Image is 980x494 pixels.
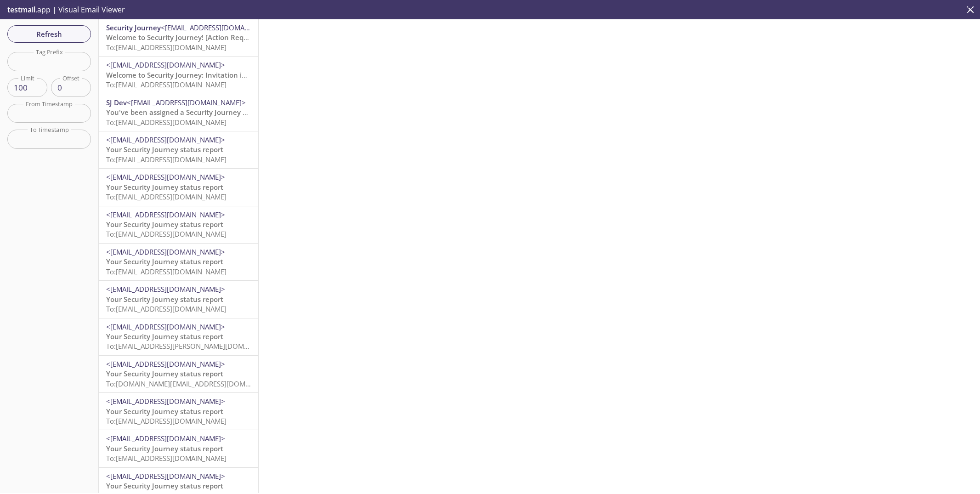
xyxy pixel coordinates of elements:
span: <[EMAIL_ADDRESS][DOMAIN_NAME]> [106,322,225,331]
span: <[EMAIL_ADDRESS][DOMAIN_NAME]> [106,172,225,182]
div: Security Journey<[EMAIL_ADDRESS][DOMAIN_NAME]>Welcome to Security Journey! [Action Required]To:[E... [99,19,258,56]
span: To: [EMAIL_ADDRESS][DOMAIN_NAME] [106,192,227,201]
span: To: [EMAIL_ADDRESS][DOMAIN_NAME] [106,43,227,52]
button: Refresh [7,25,91,43]
span: To: [EMAIL_ADDRESS][DOMAIN_NAME] [106,118,227,127]
div: <[EMAIL_ADDRESS][DOMAIN_NAME]>Your Security Journey status reportTo:[DOMAIN_NAME][EMAIL_ADDRESS][... [99,356,258,392]
span: Welcome to Security Journey! [Action Required] [106,33,263,42]
div: <[EMAIL_ADDRESS][DOMAIN_NAME]>Your Security Journey status reportTo:[EMAIL_ADDRESS][PERSON_NAME][... [99,318,258,355]
span: To: [EMAIL_ADDRESS][PERSON_NAME][DOMAIN_NAME] [106,341,279,351]
span: Security Journey [106,23,161,32]
span: To: [EMAIL_ADDRESS][DOMAIN_NAME] [106,155,227,164]
span: Your Security Journey status report [106,295,223,304]
span: Your Security Journey status report [106,407,223,416]
span: Your Security Journey status report [106,182,223,192]
span: <[EMAIL_ADDRESS][DOMAIN_NAME]> [161,23,280,32]
div: <[EMAIL_ADDRESS][DOMAIN_NAME]>Your Security Journey status reportTo:[EMAIL_ADDRESS][DOMAIN_NAME] [99,206,258,243]
div: <[EMAIL_ADDRESS][DOMAIN_NAME]>Your Security Journey status reportTo:[EMAIL_ADDRESS][DOMAIN_NAME] [99,131,258,168]
span: To: [EMAIL_ADDRESS][DOMAIN_NAME] [106,454,227,463]
span: To: [EMAIL_ADDRESS][DOMAIN_NAME] [106,80,227,89]
span: To: [EMAIL_ADDRESS][DOMAIN_NAME] [106,416,227,426]
span: Your Security Journey status report [106,369,223,378]
span: <[EMAIL_ADDRESS][DOMAIN_NAME]> [106,434,225,443]
span: Your Security Journey status report [106,220,223,229]
span: <[EMAIL_ADDRESS][DOMAIN_NAME]> [106,359,225,369]
span: To: [EMAIL_ADDRESS][DOMAIN_NAME] [106,267,227,276]
span: To: [EMAIL_ADDRESS][DOMAIN_NAME] [106,304,227,313]
div: <[EMAIL_ADDRESS][DOMAIN_NAME]>Your Security Journey status reportTo:[EMAIL_ADDRESS][DOMAIN_NAME] [99,393,258,430]
span: testmail [7,5,35,15]
div: SJ Dev<[EMAIL_ADDRESS][DOMAIN_NAME]>You've been assigned a Security Journey Knowledge AssessmentT... [99,94,258,131]
div: <[EMAIL_ADDRESS][DOMAIN_NAME]>Your Security Journey status reportTo:[EMAIL_ADDRESS][DOMAIN_NAME] [99,281,258,318]
span: <[EMAIL_ADDRESS][DOMAIN_NAME]> [106,60,225,69]
div: <[EMAIL_ADDRESS][DOMAIN_NAME]>Welcome to Security Journey: Invitation instructionsTo:[EMAIL_ADDRE... [99,57,258,93]
span: To: [DOMAIN_NAME][EMAIL_ADDRESS][DOMAIN_NAME] [106,379,281,388]
span: SJ Dev [106,98,127,107]
span: Your Security Journey status report [106,481,223,490]
span: Your Security Journey status report [106,145,223,154]
span: <[EMAIL_ADDRESS][DOMAIN_NAME]> [106,135,225,144]
span: Your Security Journey status report [106,257,223,266]
span: Refresh [15,28,84,40]
div: <[EMAIL_ADDRESS][DOMAIN_NAME]>Your Security Journey status reportTo:[EMAIL_ADDRESS][DOMAIN_NAME] [99,169,258,205]
span: <[EMAIL_ADDRESS][DOMAIN_NAME]> [106,397,225,406]
span: To: [EMAIL_ADDRESS][DOMAIN_NAME] [106,229,227,238]
span: You've been assigned a Security Journey Knowledge Assessment [106,108,321,117]
span: <[EMAIL_ADDRESS][DOMAIN_NAME]> [127,98,246,107]
span: <[EMAIL_ADDRESS][DOMAIN_NAME]> [106,471,225,481]
span: <[EMAIL_ADDRESS][DOMAIN_NAME]> [106,210,225,219]
span: Welcome to Security Journey: Invitation instructions [106,70,279,79]
span: <[EMAIL_ADDRESS][DOMAIN_NAME]> [106,284,225,294]
div: <[EMAIL_ADDRESS][DOMAIN_NAME]>Your Security Journey status reportTo:[EMAIL_ADDRESS][DOMAIN_NAME] [99,430,258,467]
div: <[EMAIL_ADDRESS][DOMAIN_NAME]>Your Security Journey status reportTo:[EMAIL_ADDRESS][DOMAIN_NAME] [99,244,258,280]
span: <[EMAIL_ADDRESS][DOMAIN_NAME]> [106,247,225,256]
span: Your Security Journey status report [106,332,223,341]
span: Your Security Journey status report [106,444,223,453]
